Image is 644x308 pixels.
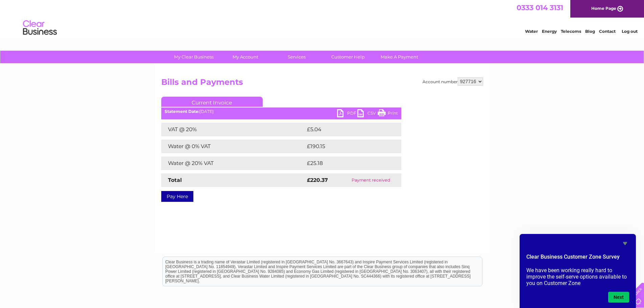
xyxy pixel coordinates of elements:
a: Blog [585,29,595,34]
b: Statement Date: [165,109,199,114]
td: £25.18 [305,157,387,170]
strong: Total [168,177,182,183]
button: Hide survey [621,239,629,247]
a: Current Invoice [161,97,263,107]
a: Print [378,109,398,119]
a: Water [525,29,538,34]
h2: Bills and Payments [161,77,483,90]
a: Pay Here [161,191,193,202]
a: CSV [357,109,378,119]
div: [DATE] [161,109,401,114]
a: My Clear Business [166,51,222,63]
a: My Account [217,51,273,63]
td: £190.15 [305,140,388,153]
td: Water @ 20% VAT [161,157,305,170]
div: Clear Business is a trading name of Verastar Limited (registered in [GEOGRAPHIC_DATA] No. 3667643... [163,4,482,33]
button: Next question [608,292,629,303]
p: We have been working really hard to improve the self-serve options available to you on Customer Zone [526,267,629,286]
img: logo.png [23,18,57,38]
td: £5.04 [305,123,386,136]
a: Make A Payment [372,51,427,63]
td: Water @ 0% VAT [161,140,305,153]
div: Clear Business Customer Zone Survey [526,239,629,303]
div: Account number [423,77,483,86]
a: Log out [622,29,638,34]
a: Contact [599,29,616,34]
a: Customer Help [320,51,376,63]
a: PDF [337,109,357,119]
a: Services [269,51,325,63]
h2: Clear Business Customer Zone Survey [526,253,629,264]
td: Payment received [340,173,401,187]
strong: £220.37 [307,177,328,183]
a: 0333 014 3131 [517,3,563,12]
a: Energy [542,29,557,34]
a: Telecoms [561,29,581,34]
td: VAT @ 20% [161,123,305,136]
